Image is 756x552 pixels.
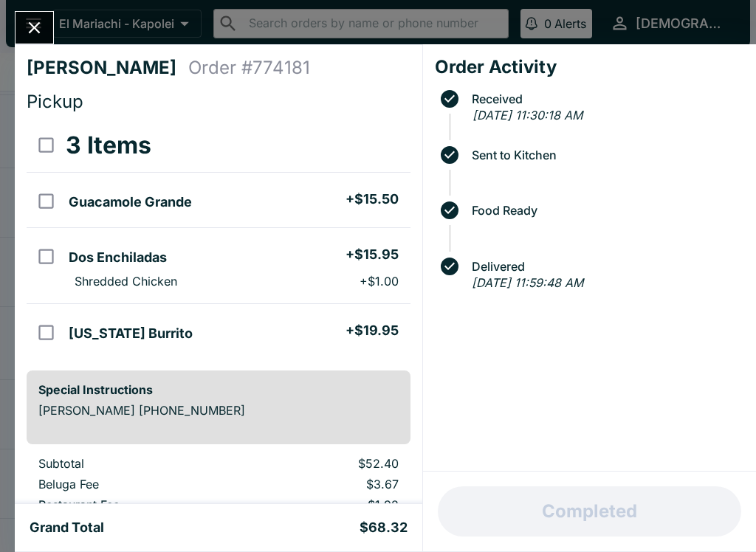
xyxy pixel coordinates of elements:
[464,204,744,217] span: Food Ready
[69,325,193,342] h5: [US_STATE] Burrito
[16,12,53,44] button: Close
[435,56,744,78] h4: Order Activity
[188,57,310,79] h4: Order # 774181
[30,519,104,537] h5: Grand Total
[472,108,583,123] em: [DATE] 11:30:18 AM
[346,190,399,208] h5: + $15.50
[69,193,192,211] h5: Guacamole Grande
[464,92,744,106] span: Received
[27,119,410,359] table: orders table
[66,131,151,160] h3: 3 Items
[253,497,398,512] p: $1.92
[472,275,583,290] em: [DATE] 11:59:48 AM
[464,260,744,273] span: Delivered
[27,91,83,112] span: Pickup
[38,403,399,418] p: [PERSON_NAME] [PHONE_NUMBER]
[75,274,177,289] p: Shredded Chicken
[38,497,230,512] p: Restaurant Fee
[360,274,399,289] p: + $1.00
[253,477,398,491] p: $3.67
[464,148,744,162] span: Sent to Kitchen
[38,382,399,397] h6: Special Instructions
[38,456,230,471] p: Subtotal
[69,249,167,266] h5: Dos Enchiladas
[253,456,398,471] p: $52.40
[360,519,408,537] h5: $68.32
[346,246,399,263] h5: + $15.95
[27,57,188,79] h4: [PERSON_NAME]
[38,477,230,491] p: Beluga Fee
[346,322,399,339] h5: + $19.95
